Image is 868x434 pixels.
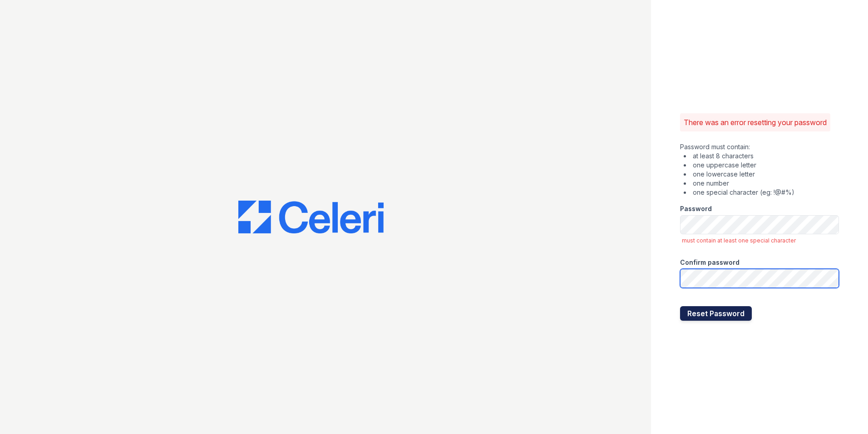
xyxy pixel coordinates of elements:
[684,179,839,188] li: one number
[680,142,839,197] div: Password must contain:
[682,237,796,244] span: must contain at least one special character
[684,170,839,179] li: one lowercase letter
[680,204,712,213] label: Password
[680,306,752,321] button: Reset Password
[680,258,740,267] label: Confirm password
[238,201,384,233] img: CE_Logo_Blue-a8612792a0a2168367f1c8372b55b34899dd931a85d93a1a3d3e32e68fde9ad4.png
[684,188,839,197] li: one special character (eg: !@#%)
[684,151,839,161] li: at least 8 characters
[684,117,827,128] p: There was an error resetting your password
[684,161,839,170] li: one uppercase letter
